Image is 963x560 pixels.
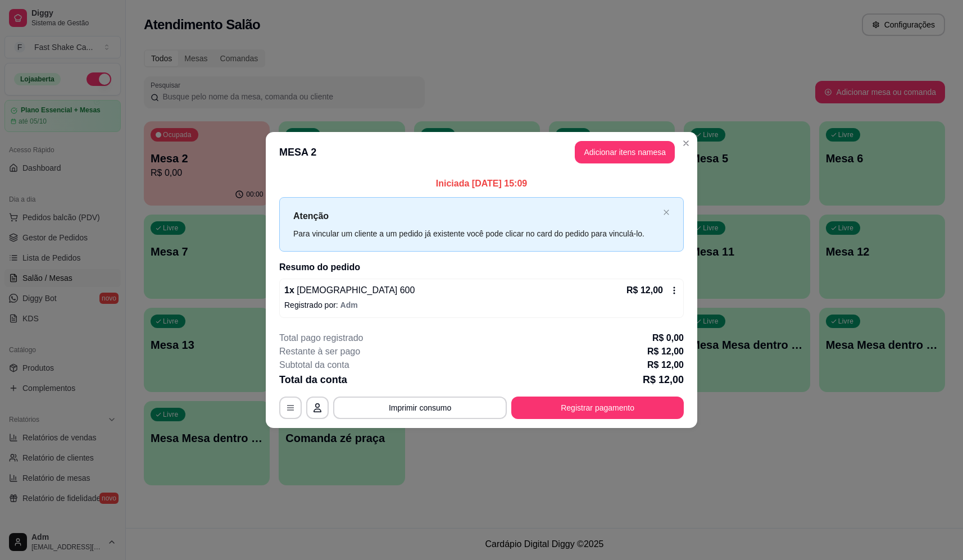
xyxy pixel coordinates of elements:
button: Close [677,134,695,152]
span: [DEMOGRAPHIC_DATA] 600 [294,285,415,295]
p: Iniciada [DATE] 15:09 [279,177,684,190]
p: 1 x [284,284,415,297]
p: Restante à ser pago [279,345,360,358]
button: Adicionar itens namesa [575,141,675,163]
button: Registrar pagamento [511,397,684,419]
p: R$ 0,00 [652,331,684,345]
header: MESA 2 [266,132,697,172]
p: Total da conta [279,372,347,388]
h2: Resumo do pedido [279,261,684,274]
span: close [663,209,670,216]
p: R$ 12,00 [643,372,684,388]
p: R$ 12,00 [647,358,684,372]
p: R$ 12,00 [647,345,684,358]
p: Atenção [293,209,658,223]
p: R$ 12,00 [626,284,663,297]
p: Subtotal da conta [279,358,349,372]
div: Para vincular um cliente a um pedido já existente você pode clicar no card do pedido para vinculá... [293,227,658,240]
button: close [663,209,670,216]
button: Imprimir consumo [333,397,507,419]
p: Total pago registrado [279,331,363,345]
p: Registrado por: [284,299,679,311]
span: Adm [340,301,358,309]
